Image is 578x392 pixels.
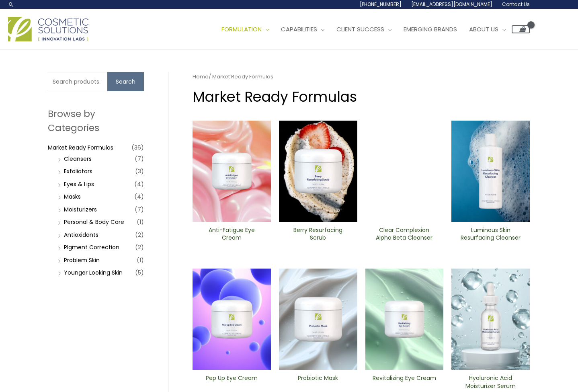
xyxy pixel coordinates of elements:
h2: Revitalizing ​Eye Cream [372,374,437,390]
a: Antioxidants [64,231,98,239]
span: (4) [134,179,144,190]
img: Cosmetic Solutions Logo [8,17,88,41]
h2: Hyaluronic Acid Moisturizer Serum [458,374,523,390]
a: Cleansers [64,155,92,163]
a: Exfoliators [64,167,92,175]
a: Emerging Brands [398,17,463,41]
img: Pep Up Eye Cream [193,269,271,370]
img: Probiotic Mask [279,269,357,370]
a: Masks [64,193,81,201]
h2: Berry Resurfacing Scrub [286,226,350,242]
span: (7) [135,204,144,215]
span: (1) [137,216,144,228]
span: (3) [135,166,144,177]
a: Personal & Body Care [64,218,124,226]
h2: Browse by Categories [48,107,144,134]
img: Anti Fatigue Eye Cream [193,121,271,222]
h2: Clear Complexion Alpha Beta ​Cleanser [372,226,437,242]
a: Moisturizers [64,205,97,213]
span: (5) [135,267,144,278]
a: Problem Skin [64,256,100,264]
img: Hyaluronic moisturizer Serum [451,269,530,370]
span: (4) [134,191,144,202]
a: Luminous Skin Resurfacing ​Cleanser [458,226,523,244]
a: Home [193,73,209,80]
span: [PHONE_NUMBER] [360,1,402,8]
a: Capabilities [275,17,330,41]
h2: Pep Up Eye Cream [199,374,264,390]
a: View Shopping Cart, empty [512,25,530,33]
span: [EMAIL_ADDRESS][DOMAIN_NAME] [411,1,492,8]
a: Eyes & Lips [64,180,94,188]
nav: Breadcrumb [193,72,530,82]
img: Luminous Skin Resurfacing ​Cleanser [451,121,530,222]
span: (2) [135,242,144,253]
span: Contact Us [502,1,530,8]
span: Capabilities [281,25,317,33]
span: (7) [135,153,144,164]
a: Search icon link [8,1,14,8]
img: Revitalizing ​Eye Cream [365,269,444,370]
span: (1) [137,254,144,266]
span: (2) [135,229,144,240]
a: Formulation [215,17,275,41]
h1: Market Ready Formulas [193,87,530,107]
img: Clear Complexion Alpha Beta ​Cleanser [365,121,444,222]
h2: Luminous Skin Resurfacing ​Cleanser [458,226,523,242]
a: Anti-Fatigue Eye Cream [199,226,264,244]
span: About Us [469,25,498,33]
a: PIgment Correction [64,243,119,251]
h2: Anti-Fatigue Eye Cream [199,226,264,242]
a: Clear Complexion Alpha Beta ​Cleanser [372,226,437,244]
a: About Us [463,17,512,41]
span: Emerging Brands [404,25,457,33]
a: Client Success [330,17,398,41]
button: Search [107,72,144,91]
span: (36) [131,142,144,153]
h2: Probiotic Mask [286,374,350,390]
a: Market Ready Formulas [48,144,113,152]
input: Search products… [48,72,107,91]
a: Berry Resurfacing Scrub [286,226,350,244]
a: Younger Looking Skin [64,269,123,277]
span: Client Success [336,25,384,33]
span: Formulation [221,25,262,33]
nav: Site Navigation [209,17,530,41]
img: Berry Resurfacing Scrub [279,121,357,222]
